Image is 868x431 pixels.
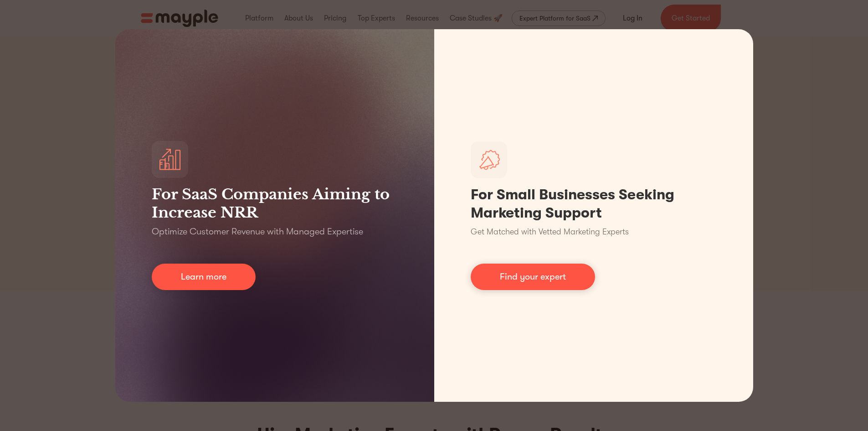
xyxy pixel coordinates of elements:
h3: For SaaS Companies Aiming to Increase NRR [152,185,398,222]
h1: For Small Businesses Seeking Marketing Support [471,186,717,222]
a: Learn more [152,264,256,290]
p: Optimize Customer Revenue with Managed Expertise [152,225,363,238]
p: Get Matched with Vetted Marketing Experts [471,226,629,238]
a: Find your expert [471,264,595,290]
